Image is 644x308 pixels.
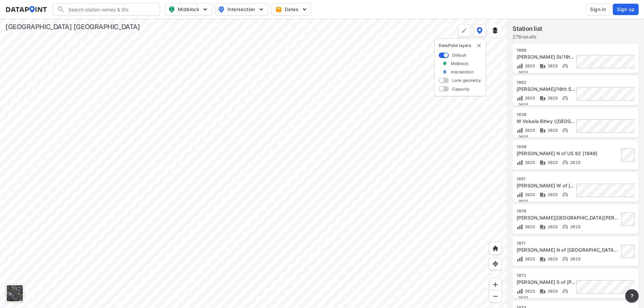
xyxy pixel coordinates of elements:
button: Midblock [165,3,212,16]
div: Josephine St/10th St E of Old Mission Rd [1000] [517,54,576,60]
div: 1030 [517,112,576,117]
img: Vehicle speed [562,95,569,102]
span: 2023 [546,96,558,101]
span: 2023 [523,289,535,294]
p: DataPoint layers [439,43,482,48]
div: Toggle basemap [5,284,24,303]
img: Vehicle class [539,127,546,134]
a: Sign in [584,3,611,15]
span: ? [629,292,635,300]
img: +Dz8AAAAASUVORK5CYII= [461,27,468,34]
img: Vehicle class [539,256,546,262]
span: 2023 [546,192,558,197]
label: Lane geometry [452,77,481,83]
img: data-point-layers.37681fc9.svg [477,27,483,34]
img: calendar-gold.39a51dde.svg [275,6,282,13]
span: 2023 [517,295,529,300]
img: MAAAAAElFTkSuQmCC [492,293,499,300]
img: zeq5HYn9AnE9l6UmnFLPAAAAAElFTkSuQmCC [492,260,499,267]
img: Vehicle speed [562,127,569,134]
span: 2023 [569,160,581,165]
div: Kepler Rd N of US 92 [1040] [517,150,619,157]
input: Search [65,4,156,15]
img: Vehicle speed [562,159,569,166]
span: 2023 [546,256,558,261]
span: 2023 [523,160,535,165]
button: Dates [271,3,311,16]
span: 2023 [523,128,535,133]
div: Josephine St/10th St (NSB) E of Myrtle Rd [1002] [517,86,576,93]
img: Vehicle class [539,95,546,102]
div: 1051 [517,176,576,182]
span: 2023 [569,224,581,229]
span: 2023 [517,199,529,204]
img: Vehicle speed [562,224,569,230]
div: 1002 [517,80,576,85]
span: 2023 [546,63,558,68]
span: 2023 [546,128,558,133]
button: External layers [489,24,501,37]
img: 5YPKRKmlfpI5mqlR8AD95paCi+0kK1fRFDJSaMmawlwaeJcJwk9O2fotCW5ve9gAAAAASUVORK5CYII= [258,6,265,13]
img: Volume count [517,288,523,295]
img: Vehicle class [539,159,546,166]
label: Station list [513,24,542,34]
img: Volume count [517,159,523,166]
div: Lake Helen-Osteen Rd N of Howland Blvd [1070] [517,214,619,221]
div: Kicklighter Rd W of Lake Helen-Osteen Rd [1051] [517,182,576,189]
label: Intersection [451,69,474,75]
span: 2023 [517,102,529,107]
img: 5YPKRKmlfpI5mqlR8AD95paCi+0kK1fRFDJSaMmawlwaeJcJwk9O2fotCW5ve9gAAAAASUVORK5CYII= [301,6,308,13]
span: 2023 [523,63,535,68]
label: Capacity [452,86,470,92]
img: Vehicle class [539,63,546,69]
label: Default [452,52,466,58]
span: 2023 [546,289,558,294]
div: Lake Helen-Osteen Rd N of Elkcam Blvd [1071] [517,247,619,253]
button: Sign up [613,4,639,15]
div: 1070 [517,208,619,214]
img: +XpAUvaXAN7GudzAAAAAElFTkSuQmCC [492,245,499,252]
span: Dates [277,6,307,13]
img: map_pin_mid.602f9df1.svg [168,5,176,13]
img: Volume count [517,95,523,102]
div: Lake Helen-Osteen Rd S of Catalina Blvd [1072] [517,279,576,286]
button: more [625,289,639,303]
div: W Volusia Bltwy (Veterans Memorial Pkwy Extension/Kentucky) N of Graves Ave [1030] [517,118,576,125]
img: Vehicle speed [562,256,569,262]
span: Intersection [218,5,264,13]
img: 5YPKRKmlfpI5mqlR8AD95paCi+0kK1fRFDJSaMmawlwaeJcJwk9O2fotCW5ve9gAAAAASUVORK5CYII= [202,6,209,13]
div: 1071 [517,241,619,246]
div: 1040 [517,144,619,149]
img: marker_Midblock.5ba75e30.svg [442,61,447,66]
img: Vehicle speed [562,191,569,198]
div: View my location [489,257,502,270]
span: 2023 [523,192,535,197]
img: map_pin_int.54838e6b.svg [217,5,225,13]
img: Vehicle class [539,191,546,198]
img: Vehicle speed [562,288,569,295]
img: ZvzfEJKXnyWIrJytrsY285QMwk63cM6Drc+sIAAAAASUVORK5CYII= [492,281,499,288]
img: Volume count [517,63,523,69]
span: 2023 [569,256,581,261]
img: Vehicle class [539,224,546,230]
a: Sign up [611,4,639,15]
span: Midblock [168,5,208,13]
button: delete [476,43,482,48]
div: [GEOGRAPHIC_DATA] [GEOGRAPHIC_DATA] [5,22,140,32]
img: layers.ee07997e.svg [492,27,498,34]
img: Vehicle speed [562,63,569,69]
span: 2023 [546,160,558,165]
div: Zoom out [489,290,502,303]
button: Sign in [586,3,610,15]
img: marker_Intersection.6861001b.svg [442,69,447,75]
span: 2023 [523,224,535,229]
span: Sign in [590,6,606,13]
img: dataPointLogo.9353c09d.svg [5,6,47,13]
img: Volume count [517,256,523,262]
img: Volume count [517,191,523,198]
label: 276 results [513,34,542,40]
img: close-external-leyer.3061a1c7.svg [476,43,482,48]
img: Volume count [517,224,523,230]
img: Volume count [517,127,523,134]
span: Sign up [617,6,635,13]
